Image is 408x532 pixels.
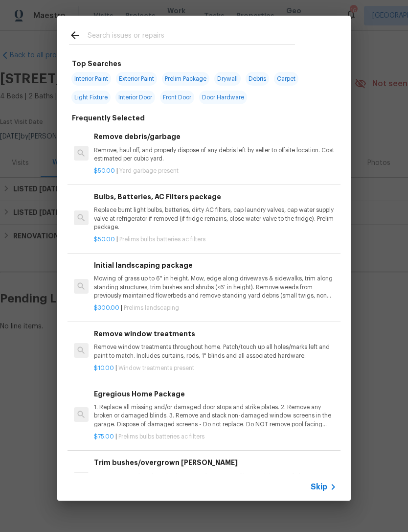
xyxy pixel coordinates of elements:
[94,457,337,468] h6: Trim bushes/overgrown [PERSON_NAME]
[199,91,247,104] span: Door Hardware
[94,275,337,300] p: Mowing of grass up to 6" in height. Mow, edge along driveways & sidewalks, trim along standing st...
[124,305,179,311] span: Prelims landscaping
[214,72,241,86] span: Drywall
[94,304,337,312] p: |
[94,236,115,242] span: $50.00
[94,191,337,202] h6: Bulbs, Batteries, AC Filters package
[94,305,119,311] span: $300.00
[94,167,337,175] p: |
[94,260,337,271] h6: Initial landscaping package
[72,58,121,69] h6: Top Searches
[94,131,337,142] h6: Remove debris/garbage
[115,91,155,104] span: Interior Door
[94,343,337,360] p: Remove window treatments throughout home. Patch/touch up all holes/marks left and paint to match....
[71,72,111,86] span: Interior Paint
[94,364,337,372] p: |
[94,168,115,174] span: $50.00
[160,91,194,104] span: Front Door
[94,206,337,231] p: Replace burnt light bulbs, batteries, dirty AC filters, cap laundry valves, cap water supply valv...
[94,472,337,488] p: Trim overgrown hegdes & bushes around perimeter of home giving 12" of clearance. Properly dispose...
[119,168,179,174] span: Yard garbage present
[94,365,114,371] span: $10.00
[246,72,269,86] span: Debris
[162,72,209,86] span: Prelim Package
[118,434,204,439] span: Prelims bulbs batteries ac filters
[311,482,327,492] span: Skip
[94,235,337,244] p: |
[94,328,337,339] h6: Remove window treatments
[274,72,298,86] span: Carpet
[94,146,337,163] p: Remove, haul off, and properly dispose of any debris left by seller to offsite location. Cost est...
[72,113,145,123] h6: Frequently Selected
[94,403,337,428] p: 1. Replace all missing and/or damaged door stops and strike plates. 2. Remove any broken or damag...
[94,433,337,441] p: |
[119,236,205,242] span: Prelims bulbs batteries ac filters
[88,29,295,44] input: Search issues or repairs
[94,434,114,439] span: $75.00
[116,72,157,86] span: Exterior Paint
[118,365,194,371] span: Window treatments present
[71,91,111,104] span: Light Fixture
[94,389,337,399] h6: Egregious Home Package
